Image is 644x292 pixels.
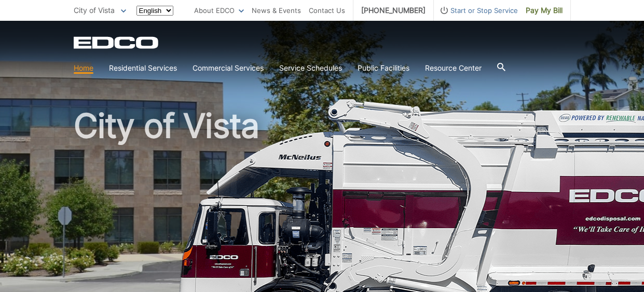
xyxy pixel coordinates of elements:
[279,62,342,74] a: Service Schedules
[74,62,93,74] a: Home
[74,36,160,49] a: EDCD logo. Return to the homepage.
[194,5,244,16] a: About EDCO
[74,6,115,15] span: City of Vista
[109,62,177,74] a: Residential Services
[358,62,409,74] a: Public Facilities
[526,5,563,16] span: Pay My Bill
[193,62,264,74] a: Commercial Services
[309,5,345,16] a: Contact Us
[252,5,301,16] a: News & Events
[425,62,482,74] a: Resource Center
[136,6,173,16] select: Select a language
